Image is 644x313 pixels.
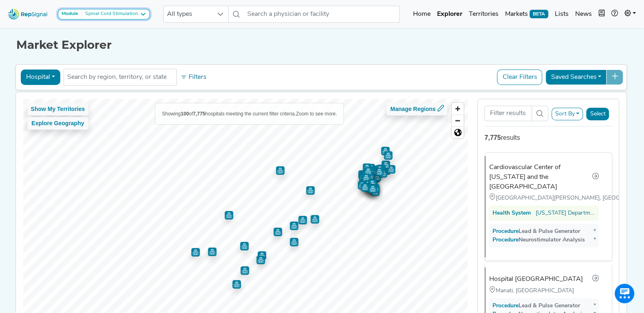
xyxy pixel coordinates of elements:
[410,6,434,22] a: Home
[545,70,607,85] button: Saved Searches
[62,11,78,16] strong: Module
[489,286,599,295] div: Manati, [GEOGRAPHIC_DATA]
[484,106,532,121] input: Search Term
[371,187,379,196] div: Map marker
[452,115,464,126] button: Zoom out
[368,181,377,190] div: Map marker
[484,134,501,141] strong: 7,775
[387,103,447,115] button: Manage Regions
[378,169,387,178] div: Map marker
[27,103,89,115] button: Show My Territories
[382,166,390,175] div: Map marker
[82,11,138,17] div: Spinal Cord Stimulation
[244,6,400,23] input: Search a physician or facility
[552,6,572,22] a: Lists
[358,170,367,179] div: Map marker
[296,111,337,117] span: Zoom to see more.
[452,103,464,115] button: Zoom in
[193,111,205,117] b: 7,775
[367,178,376,187] div: Map marker
[530,10,548,18] span: BETA
[360,183,369,191] div: Map marker
[360,171,369,179] div: Map marker
[240,266,249,275] div: Map marker
[535,209,596,217] a: [US_STATE] Department of Health
[497,70,542,85] button: Clear Filters
[208,248,216,256] div: Map marker
[492,236,585,244] div: Neurostimulator Analysis
[368,179,376,187] div: Map marker
[363,183,372,192] div: Map marker
[484,133,612,143] div: results
[256,256,265,264] div: Map marker
[492,227,580,236] div: Lead & Pulse Generator
[178,70,209,84] button: Filters
[257,251,266,260] div: Map marker
[492,209,530,217] div: Health System
[375,167,383,176] div: Map marker
[387,165,395,174] div: Map marker
[67,72,173,82] input: Search by region, territory, or state
[595,6,608,22] button: Intel Book
[362,183,371,191] div: Map marker
[361,175,370,184] div: Map marker
[191,248,200,256] div: Map marker
[162,111,296,117] span: Showing of hospitals meeting the current filter criteria.
[492,302,580,310] div: Lead & Pulse Generator
[359,173,367,182] div: Map marker
[502,6,552,22] a: MarketsBETA
[452,127,464,138] span: Reset zoom
[276,166,284,175] div: Map marker
[58,9,150,20] button: ModuleSpinal Cord Stimulation
[377,165,385,173] div: Map marker
[500,303,518,309] span: Procedure
[368,179,376,188] div: Map marker
[369,183,377,192] div: Map marker
[364,180,372,189] div: Map marker
[310,215,319,224] div: Map marker
[371,174,380,183] div: Map marker
[306,186,314,195] div: Map marker
[452,126,464,138] button: Reset bearing to north
[164,6,213,22] span: All types
[16,38,628,52] h1: Market Explorer
[452,115,464,126] span: Zoom out
[240,242,248,250] div: Map marker
[366,177,375,186] div: Map marker
[434,6,466,22] a: Explorer
[181,111,189,117] b: 100
[273,228,282,236] div: Map marker
[232,280,241,289] div: Map marker
[591,274,599,285] a: Go to hospital profile
[364,167,372,176] div: Map marker
[373,170,381,178] div: Map marker
[365,172,374,180] div: Map marker
[489,274,582,284] div: Hospital [GEOGRAPHIC_DATA]
[362,174,370,182] div: Map marker
[363,163,371,172] div: Map marker
[27,117,89,130] button: Explore Geography
[358,181,366,189] div: Map marker
[368,167,376,175] div: Map marker
[384,151,392,160] div: Map marker
[500,237,518,243] span: Procedure
[572,6,595,22] a: News
[366,174,375,182] div: Map marker
[586,108,609,120] button: Select
[366,164,375,172] div: Map marker
[298,216,307,224] div: Map marker
[466,6,502,22] a: Territories
[290,238,298,246] div: Map marker
[381,147,389,155] div: Map marker
[381,161,390,169] div: Map marker
[360,177,369,185] div: Map marker
[367,185,376,193] div: Map marker
[552,108,583,120] button: Sort By
[489,163,591,192] div: Cardiovascular Center of [US_STATE] and the [GEOGRAPHIC_DATA]
[224,211,233,220] div: Map marker
[290,222,298,230] div: Map marker
[21,70,60,85] button: Hospital
[591,172,599,183] a: Go to hospital profile
[366,167,374,175] div: Map marker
